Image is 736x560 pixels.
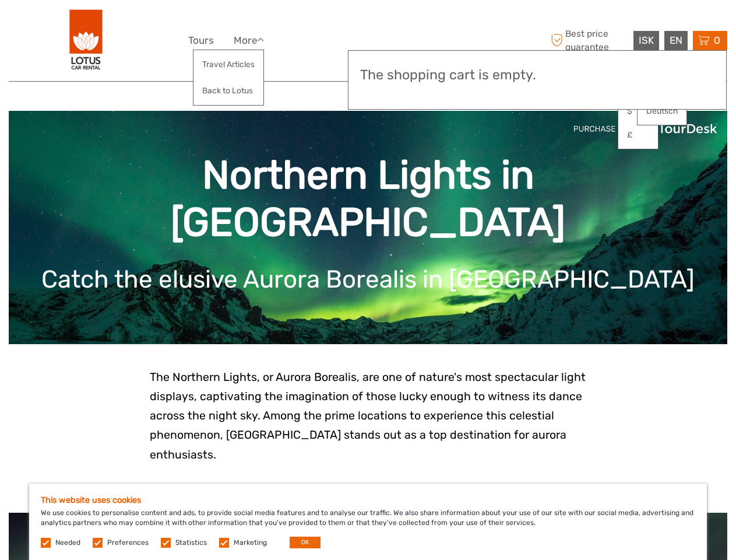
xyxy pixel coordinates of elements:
span: Best price guarantee [548,27,631,53]
label: Statistics [175,538,207,548]
a: $ [618,101,658,122]
h5: This website uses cookies [41,495,695,505]
span: ISK [639,34,654,46]
p: We're away right now. Please check back later! [16,20,132,30]
a: £ [618,125,658,146]
span: 0 [712,34,722,46]
button: OK [290,537,321,548]
div: We use cookies to personalise content and ads, to provide social media features and to analyse ou... [29,484,707,560]
label: Needed [55,538,80,548]
h3: The shopping cart is empty. [360,67,714,83]
div: EN [664,31,688,50]
a: Tours [188,32,214,49]
a: Travel Articles [193,53,263,76]
a: Deutsch [638,101,686,122]
img: 443-e2bd2384-01f0-477a-b1bf-f993e7f52e7d_logo_big.png [69,9,103,72]
a: More [234,32,264,49]
span: The Northern Lights, or Aurora Borealis, are one of nature's most spectacular light displays, cap... [150,370,586,461]
label: Preferences [107,538,149,548]
a: Back to Lotus [193,79,263,102]
h1: Catch the elusive Aurora Borealis in [GEOGRAPHIC_DATA] [26,265,710,294]
label: Marketing [234,538,267,548]
button: Open LiveChat chat widget [134,18,148,32]
h1: Northern Lights in [GEOGRAPHIC_DATA] [26,152,710,246]
img: PurchaseViaTourDeskwhite.png [573,120,719,138]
